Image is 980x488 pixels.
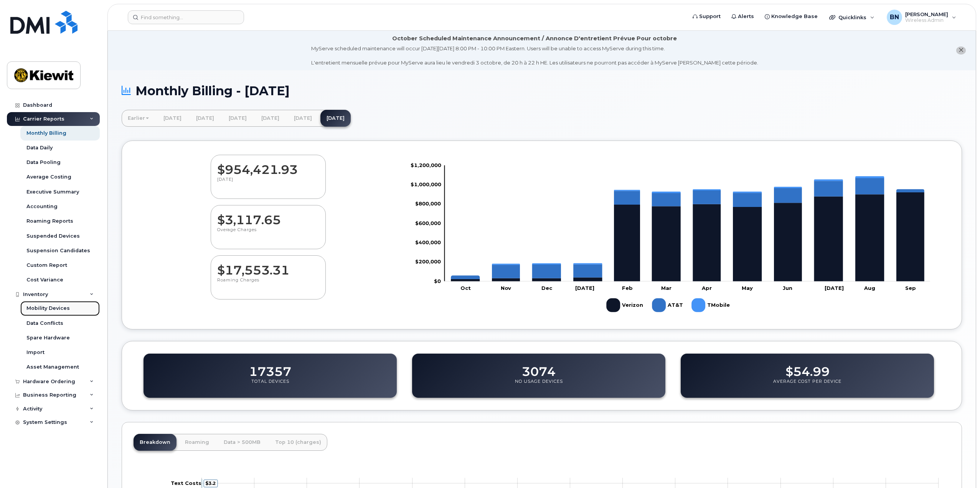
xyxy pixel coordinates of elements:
[541,285,553,291] tspan: Dec
[661,285,671,291] tspan: Mar
[947,455,974,482] iframe: Messenger Launcher
[217,205,319,227] dd: $3,117.65
[134,434,177,451] a: Breakdown
[251,379,289,392] p: Total Devices
[217,256,319,277] dd: $17,553.31
[179,434,215,451] a: Roaming
[652,295,684,315] g: AT&T
[157,110,188,127] a: [DATE]
[500,285,511,291] tspan: Nov
[575,285,594,291] tspan: [DATE]
[451,176,924,275] g: TMobile
[392,35,677,43] div: October Scheduled Maintenance Announcement / Annonce D'entretient Prévue Pour octobre
[606,295,731,315] g: Legend
[785,357,830,379] dd: $54.99
[691,295,731,315] g: TMobile
[223,110,253,127] a: [DATE]
[742,285,753,291] tspan: May
[811,109,974,451] iframe: Messenger
[956,46,966,55] button: close notification
[415,258,441,265] tspan: $200,000
[773,379,841,392] p: Average Cost Per Device
[320,110,351,127] a: [DATE]
[249,357,291,379] dd: 17357
[783,285,793,291] tspan: Jun
[415,239,441,245] tspan: $400,000
[122,110,155,127] a: Earlier
[122,84,962,98] h1: Monthly Billing - [DATE]
[288,110,318,127] a: [DATE]
[217,227,319,241] p: Overage Charges
[415,220,441,226] tspan: $600,000
[190,110,220,127] a: [DATE]
[522,357,556,379] dd: 3074
[269,434,327,451] a: Top 10 (charges)
[205,480,216,486] tspan: $3.2
[415,200,441,207] tspan: $800,000
[217,177,319,190] p: [DATE]
[701,285,712,291] tspan: Apr
[622,285,633,291] tspan: Feb
[255,110,285,127] a: [DATE]
[411,162,931,315] g: Chart
[217,155,319,177] dd: $954,421.93
[451,178,924,279] g: AT&T
[460,285,471,291] tspan: Oct
[606,295,644,315] g: Verizon
[434,278,441,284] tspan: $0
[411,162,441,168] tspan: $1,200,000
[217,277,319,291] p: Roaming Charges
[311,45,758,66] div: MyServe scheduled maintenance will occur [DATE][DATE] 8:00 PM - 10:00 PM Eastern. Users will be u...
[515,379,563,392] p: No Usage Devices
[411,181,441,187] tspan: $1,000,000
[218,434,267,451] a: Data > 500MB
[171,480,201,486] tspan: Text Costs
